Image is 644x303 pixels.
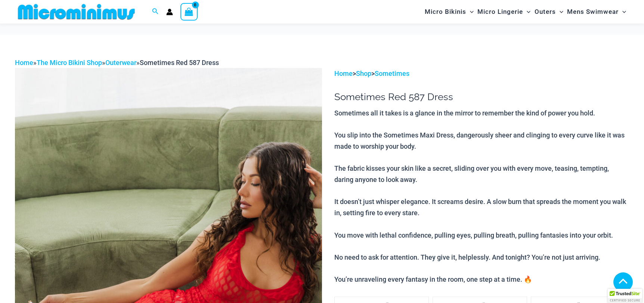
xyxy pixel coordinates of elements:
a: Mens SwimwearMenu ToggleMenu Toggle [565,2,628,21]
h1: Sometimes Red 587 Dress [334,91,629,103]
p: Sometimes all it takes is a glance in the mirror to remember the kind of power you hold. You slip... [334,108,629,285]
p: > > [334,68,629,79]
span: Sometimes Red 587 Dress [140,59,219,67]
img: MM SHOP LOGO FLAT [15,3,138,20]
span: Menu Toggle [523,2,530,21]
a: Account icon link [166,9,173,15]
span: Menu Toggle [619,2,626,21]
span: » » » [15,59,219,67]
a: Outerwear [105,59,136,67]
a: Sometimes [375,69,409,77]
a: Search icon link [152,7,159,16]
span: Micro Bikinis [425,2,466,21]
a: Home [334,69,353,77]
div: TrustedSite Certified [608,289,642,303]
a: Home [15,59,33,67]
span: Micro Lingerie [477,2,523,21]
a: Micro LingerieMenu ToggleMenu Toggle [476,2,532,21]
span: Menu Toggle [466,2,474,21]
span: Outers [535,2,556,21]
a: View Shopping Cart, empty [180,3,198,20]
a: Shop [356,69,371,77]
a: Micro BikinisMenu ToggleMenu Toggle [423,2,476,21]
nav: Site Navigation [422,1,629,22]
a: The Micro Bikini Shop [37,59,102,67]
a: OutersMenu ToggleMenu Toggle [533,2,565,21]
span: Menu Toggle [556,2,563,21]
span: Mens Swimwear [567,2,619,21]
